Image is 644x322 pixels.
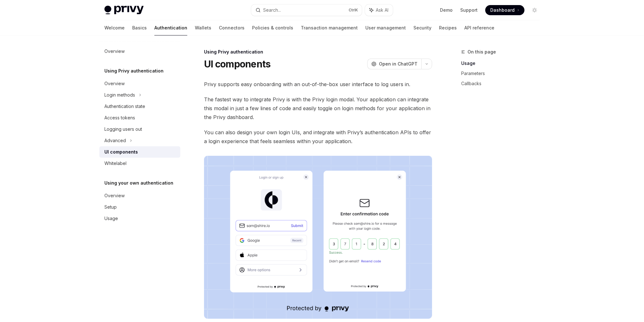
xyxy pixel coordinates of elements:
div: Whitelabel [104,160,127,167]
a: Overview [99,190,180,201]
span: Open in ChatGPT [379,61,418,67]
a: Overview [99,46,180,57]
div: Logging users out [104,125,142,133]
div: Authentication state [104,103,145,110]
a: Welcome [104,20,125,35]
img: light logo [104,6,144,15]
a: Access tokens [99,112,180,123]
a: Security [413,20,431,35]
span: Ctrl K [349,8,358,13]
button: Toggle dark mode [529,5,540,15]
h1: UI components [204,58,270,70]
div: Login methods [104,91,135,99]
a: Wallets [195,20,211,35]
a: Policies & controls [252,20,293,35]
div: Overview [104,80,125,87]
h5: Using your own authentication [104,179,173,187]
a: Callbacks [461,79,545,89]
button: Search...CtrlK [251,4,362,16]
h5: Using Privy authentication [104,67,164,75]
div: Usage [104,215,118,222]
div: Using Privy authentication [204,49,432,55]
a: Authentication [154,20,187,35]
a: Demo [440,7,453,13]
div: Access tokens [104,114,135,122]
div: Advanced [104,137,126,144]
a: UI components [99,146,180,158]
div: UI components [104,148,138,156]
div: Overview [104,192,125,199]
div: Setup [104,203,117,211]
a: Transaction management [301,20,358,35]
a: Whitelabel [99,158,180,169]
a: Basics [132,20,147,35]
a: Dashboard [485,5,524,15]
span: You can also design your own login UIs, and integrate with Privy’s authentication APIs to offer a... [204,128,432,146]
a: Overview [99,78,180,89]
a: Connectors [219,20,245,35]
img: images/Onboard.png [204,156,432,319]
div: Search... [263,6,281,14]
span: Privy supports easy onboarding with an out-of-the-box user interface to log users in. [204,80,432,89]
button: Ask AI [365,4,393,16]
a: Support [460,7,478,13]
span: Dashboard [490,7,515,13]
a: API reference [464,20,494,35]
a: Recipes [439,20,457,35]
a: Usage [99,213,180,224]
div: Overview [104,47,125,55]
a: Parameters [461,68,545,79]
a: Setup [99,201,180,213]
span: The fastest way to integrate Privy is with the Privy login modal. Your application can integrate ... [204,95,432,122]
a: User management [365,20,406,35]
span: Ask AI [376,7,388,13]
a: Logging users out [99,123,180,135]
a: Authentication state [99,101,180,112]
button: Open in ChatGPT [367,59,421,69]
span: On this page [468,48,496,56]
a: Usage [461,58,545,68]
